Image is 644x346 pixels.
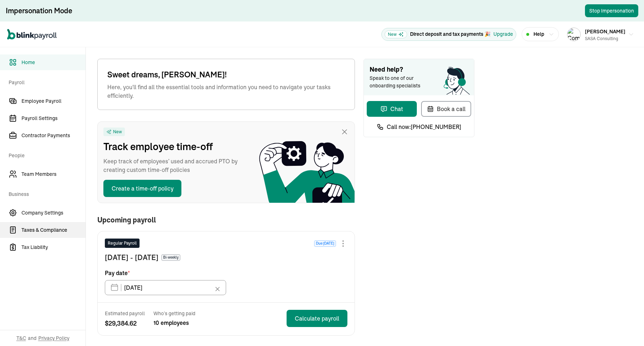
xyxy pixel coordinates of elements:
[21,59,86,66] span: Home
[21,170,86,178] span: Team Members
[21,209,86,217] span: Company Settings
[421,101,471,117] button: Book a call
[525,269,644,346] iframe: Chat Widget
[107,69,345,81] span: Sweet dreams, [PERSON_NAME]!
[370,75,430,90] span: Speak to one of our onboarding specialists
[16,335,26,342] span: T&C
[21,97,86,105] span: Employee Payroll
[105,310,145,317] span: Estimated payroll
[103,157,247,174] span: Keep track of employees’ used and accrued PTO by creating custom time-off policies
[21,115,86,122] span: Payroll Settings
[585,28,625,35] span: [PERSON_NAME]
[108,240,137,246] span: Regular Payroll
[9,145,81,165] span: People
[107,83,345,100] span: Here, you'll find all the essential tools and information you need to navigate your tasks efficie...
[21,244,86,251] span: Tax Liability
[585,4,638,17] button: Stop Impersonation
[427,105,465,113] div: Book a call
[103,139,247,154] span: Track employee time-off
[533,30,544,38] span: Help
[380,105,403,113] div: Chat
[9,72,81,92] span: Payroll
[153,310,195,317] span: Who’s getting paid
[387,122,461,131] span: Call now: [PHONE_NUMBER]
[105,252,158,263] span: [DATE] - [DATE]
[410,30,491,38] p: Direct deposit and tax payments 🎉
[105,269,130,277] span: Pay date
[38,335,69,342] span: Privacy Policy
[385,30,407,38] span: New
[370,65,468,75] span: Need help?
[21,132,86,139] span: Contractor Payments
[567,28,580,41] img: Company logo
[105,318,145,328] span: $ 29,384.62
[9,183,81,203] span: Business
[113,129,122,135] span: New
[367,101,417,117] button: Chat
[287,310,347,327] button: Calculate payroll
[7,24,57,45] nav: Global
[6,6,72,16] div: Impersonation Mode
[564,25,637,43] button: Company logo[PERSON_NAME]SASA Consulting
[97,216,156,224] span: Upcoming payroll
[21,226,86,234] span: Taxes & Compliance
[161,254,180,261] span: Bi-weekly
[493,30,513,38] button: Upgrade
[585,35,625,42] div: SASA Consulting
[105,280,226,295] input: XX/XX/XX
[103,180,181,197] button: Create a time-off policy
[522,27,559,41] button: Help
[153,318,195,327] span: 10 employees
[314,240,336,247] span: Due [DATE]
